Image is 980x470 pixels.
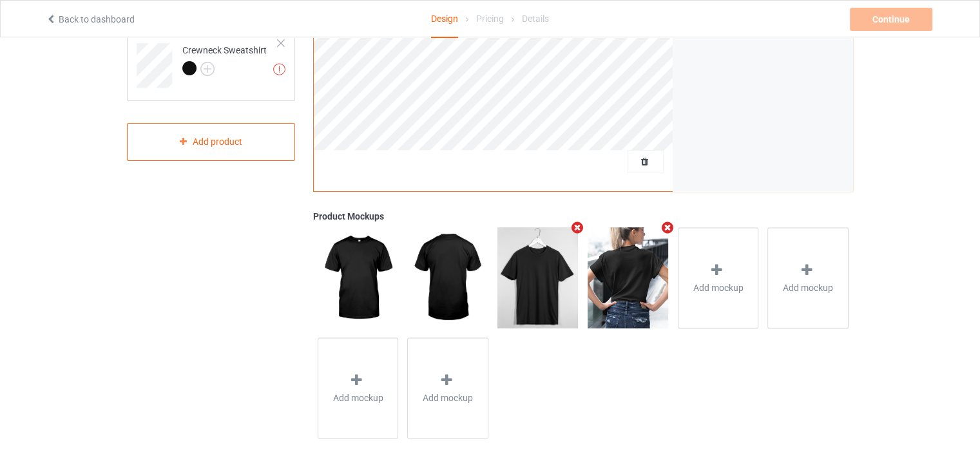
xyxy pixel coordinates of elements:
i: Remove mockup [570,221,586,234]
span: Add mockup [423,391,473,404]
a: Back to dashboard [46,14,135,24]
img: exclamation icon [273,63,285,75]
div: Product Mockups [313,210,853,223]
img: regular.jpg [497,227,578,328]
img: regular.jpg [588,227,668,328]
span: Add mockup [693,281,743,294]
div: Crewneck Sweatshirt [127,29,295,101]
div: Add mockup [678,227,759,328]
i: Remove mockup [659,221,675,234]
div: Add mockup [767,227,849,328]
div: Add mockup [407,337,488,438]
div: Design [431,1,458,38]
div: Pricing [476,1,504,37]
span: Add mockup [333,391,383,404]
img: svg+xml;base64,PD94bWwgdmVyc2lvbj0iMS4wIiBlbmNvZGluZz0iVVRGLTgiPz4KPHN2ZyB3aWR0aD0iMjJweCIgaGVpZ2... [200,62,215,76]
div: Add product [127,123,295,161]
div: Add mockup [318,337,399,438]
img: regular.jpg [407,227,488,328]
span: Add mockup [783,281,833,294]
div: Details [522,1,549,37]
div: Crewneck Sweatshirt [182,44,267,75]
img: regular.jpg [318,227,398,328]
